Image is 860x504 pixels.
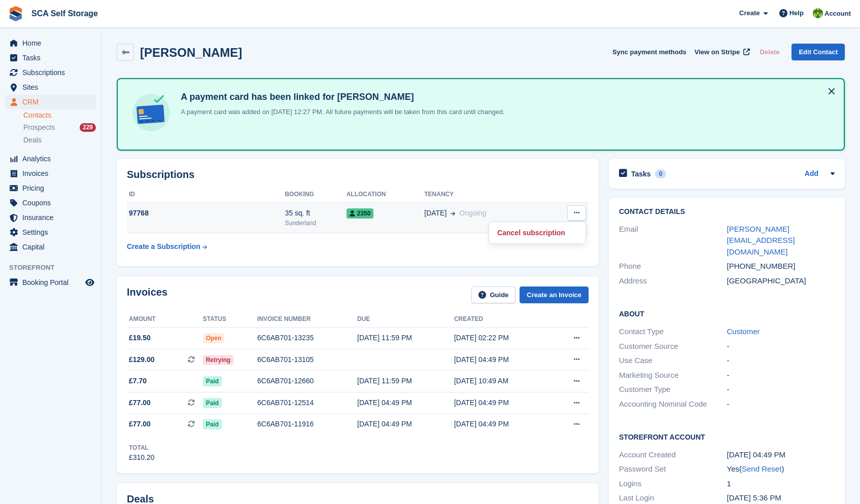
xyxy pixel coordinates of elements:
div: Customer Source [619,341,727,352]
h2: Invoices [127,286,167,303]
div: - [727,355,835,367]
span: Booking Portal [22,275,83,290]
th: Invoice number [257,311,357,328]
img: stora-icon-8386f47178a22dfd0bd8f6a31ec36ba5ce8667c1dd55bd0f319d3a0aa187defe.svg [8,6,23,21]
a: menu [5,80,96,94]
a: Create an Invoice [520,286,589,303]
div: [DATE] 11:59 PM [357,376,454,386]
div: - [727,370,835,381]
a: [PERSON_NAME][EMAIL_ADDRESS][DOMAIN_NAME] [727,225,795,256]
a: Prospects 229 [23,122,96,133]
a: menu [5,95,96,109]
th: Booking [285,187,346,203]
h2: Storefront Account [619,431,835,442]
a: menu [5,275,96,290]
div: Total [129,443,155,452]
span: ( ) [739,464,784,473]
div: [DATE] 10:49 AM [454,376,551,386]
a: Send Reset [742,464,781,473]
th: Allocation [347,187,425,203]
div: Accounting Nominal Code [619,399,727,410]
span: Insurance [22,210,83,225]
span: Ongoing [459,209,486,217]
a: menu [5,36,96,50]
a: Add [805,168,818,180]
div: - [727,384,835,395]
div: Account Created [619,449,727,461]
div: Sunderland [285,219,346,228]
span: Paid [203,419,222,429]
div: Email [619,224,727,258]
a: menu [5,152,96,166]
div: Last Login [619,492,727,504]
h2: [PERSON_NAME] [140,46,242,59]
button: Delete [755,44,783,60]
th: Created [454,311,551,328]
span: Storefront [9,263,101,273]
div: [DATE] 11:59 PM [357,333,454,343]
a: menu [5,166,96,181]
span: Open [203,333,225,343]
div: - [727,341,835,352]
a: menu [5,196,96,210]
h2: Subscriptions [127,169,589,181]
a: Customer [727,327,760,336]
a: Contacts [23,111,96,120]
span: Home [22,36,83,50]
div: Phone [619,261,727,272]
a: Edit Contact [792,44,845,60]
div: 97768 [127,208,285,219]
div: £310.20 [129,452,155,463]
th: Amount [127,311,203,328]
div: Address [619,275,727,287]
div: - [727,399,835,410]
div: Use Case [619,355,727,367]
div: 35 sq. ft [285,208,346,219]
span: Coupons [22,196,83,210]
p: Cancel subscription [493,226,581,239]
span: Sites [22,80,83,94]
button: Sync payment methods [612,44,686,60]
a: menu [5,210,96,225]
div: 6C6AB701-12660 [257,376,357,386]
div: 6C6AB701-12514 [257,398,357,408]
span: Tasks [22,51,83,65]
span: Paid [203,398,222,408]
span: Deals [23,135,42,145]
h2: Tasks [631,169,651,178]
span: £77.00 [129,398,151,408]
time: 2025-07-24 16:36:31 UTC [727,493,781,502]
h4: A payment card has been linked for [PERSON_NAME] [177,91,505,103]
div: 229 [80,123,96,132]
a: menu [5,51,96,65]
a: menu [5,240,96,254]
th: Due [357,311,454,328]
h2: About [619,308,835,318]
a: menu [5,65,96,80]
span: Prospects [23,123,55,132]
div: [DATE] 04:49 PM [454,354,551,365]
span: Capital [22,240,83,254]
th: Status [203,311,257,328]
div: Contact Type [619,326,727,338]
div: 6C6AB701-11916 [257,419,357,429]
span: Invoices [22,166,83,181]
span: Account [824,9,851,19]
div: [PHONE_NUMBER] [727,261,835,272]
span: Paid [203,376,222,386]
th: Tenancy [424,187,546,203]
a: Create a Subscription [127,237,207,256]
span: 2350 [347,208,374,219]
h2: Contact Details [619,208,835,216]
span: Settings [22,225,83,239]
span: CRM [22,95,83,109]
div: [DATE] 04:49 PM [357,419,454,429]
span: Subscriptions [22,65,83,80]
span: View on Stripe [695,47,740,57]
div: 6C6AB701-13105 [257,354,357,365]
a: Preview store [84,276,96,289]
div: Yes [727,463,835,475]
div: [DATE] 04:49 PM [454,398,551,408]
div: Create a Subscription [127,241,200,252]
span: £19.50 [129,333,151,343]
